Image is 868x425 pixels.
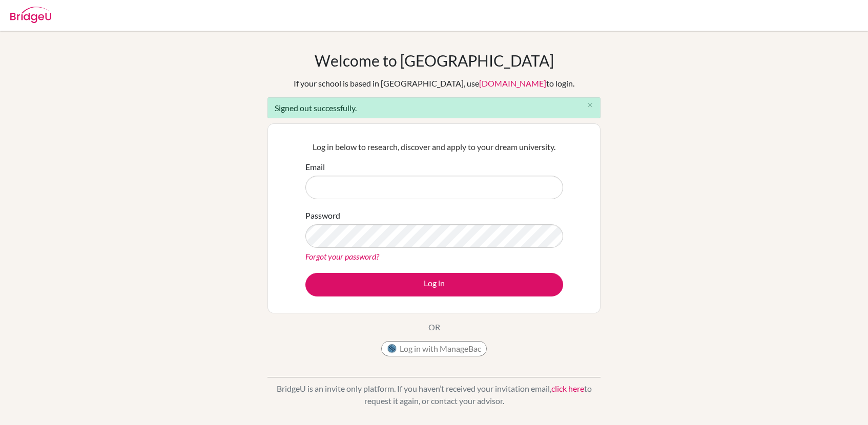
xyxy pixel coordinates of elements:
button: Log in [305,273,563,296]
i: close [586,101,594,109]
button: Close [580,98,600,113]
div: If your school is based in [GEOGRAPHIC_DATA], use to login. [294,77,574,90]
label: Email [305,161,325,173]
a: click here [551,384,584,393]
p: BridgeU is an invite only platform. If you haven’t received your invitation email, to request it ... [267,383,601,407]
button: Log in with ManageBac [381,341,487,356]
div: Signed out successfully. [267,97,601,118]
label: Password [305,209,340,222]
a: [DOMAIN_NAME] [479,78,546,88]
a: Forgot your password? [305,251,379,261]
img: Bridge-U [10,7,51,23]
h1: Welcome to [GEOGRAPHIC_DATA] [315,51,554,70]
p: OR [428,321,440,333]
p: Log in below to research, discover and apply to your dream university. [305,141,563,153]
